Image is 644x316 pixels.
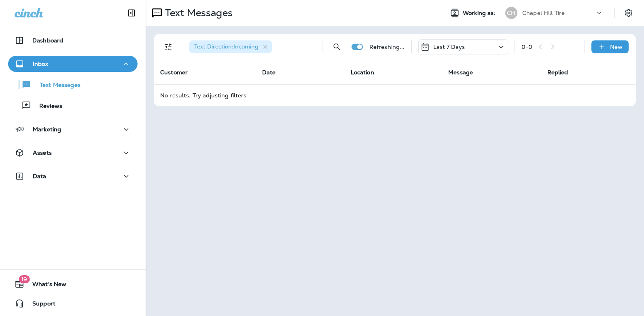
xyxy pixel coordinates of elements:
span: Support [24,300,55,310]
p: Last 7 Days [433,44,465,50]
button: Collapse Sidebar [120,5,143,21]
p: Text Messages [162,7,233,19]
button: 19What's New [8,276,138,292]
div: 0 - 0 [521,44,532,50]
button: Filters [160,39,176,55]
td: No results. Try adjusting filters [154,84,636,106]
p: Reviews [31,103,62,110]
p: Inbox [33,61,48,67]
span: What's New [24,281,66,291]
button: Search Messages [329,39,345,55]
p: Data [33,173,47,179]
span: Date [262,69,276,76]
p: New [610,44,623,50]
span: Replied [547,69,568,76]
button: Text Messages [8,76,138,93]
button: Support [8,295,138,312]
p: Text Messages [32,82,80,89]
button: Inbox [8,56,138,72]
span: Message [448,69,473,76]
div: CH [505,7,517,19]
button: Marketing [8,121,138,137]
p: Refreshing... [369,44,405,50]
span: 19 [19,275,30,283]
p: Assets [33,150,52,156]
span: Location [351,69,374,76]
span: Customer [160,69,188,76]
p: Dashboard [32,37,63,44]
p: Chapel Hill Tire [522,10,565,16]
button: Settings [621,6,636,20]
button: Reviews [8,97,138,114]
p: Marketing [33,126,61,133]
button: Data [8,168,138,184]
div: Text Direction:Incoming [189,40,272,53]
button: Assets [8,145,138,161]
span: Working as: [463,10,497,17]
button: Dashboard [8,32,138,48]
span: Text Direction : Incoming [194,43,258,50]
